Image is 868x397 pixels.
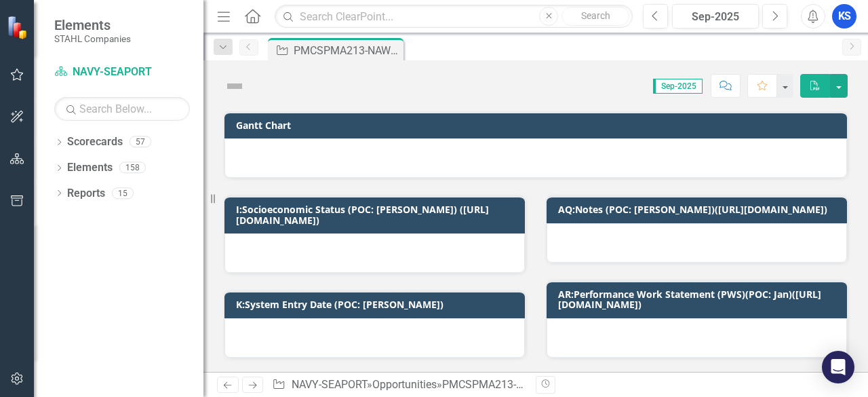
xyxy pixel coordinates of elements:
[236,299,518,309] h3: K:System Entry Date (POC: [PERSON_NAME])
[677,9,754,25] div: Sep-2025
[130,136,151,148] div: 57
[292,378,367,391] a: NAVY-SEAPORT
[275,5,633,29] input: Search ClearPoint...
[224,75,245,97] img: Not Defined
[581,10,610,21] span: Search
[54,33,131,44] small: STAHL Companies
[236,204,518,225] h3: I:Socioeconomic Status (POC: [PERSON_NAME]) ([URL][DOMAIN_NAME])
[119,162,146,174] div: 158
[822,351,854,383] div: Open Intercom Messenger
[294,42,400,59] div: PMCSPMA213-NAWC-231569 (PROGRAM MANAGEMENT CONTRACTOR SUPPORT PMA 213 (SEAPORT NXG))
[558,204,840,214] h3: AQ:Notes (POC: [PERSON_NAME])([URL][DOMAIN_NAME])
[372,378,437,391] a: Opportunities
[558,289,840,310] h3: AR:Performance Work Statement (PWS)(POC: Jan)([URL][DOMAIN_NAME])
[653,79,703,94] span: Sep-2025
[272,377,526,393] div: » »
[561,7,629,26] button: Search
[67,186,105,202] a: Reports
[67,160,113,176] a: Elements
[67,134,123,150] a: Scorecards
[112,187,134,199] div: 15
[236,120,840,130] h3: Gantt Chart
[54,97,190,121] input: Search Below...
[7,15,31,39] img: ClearPoint Strategy
[54,17,131,33] span: Elements
[832,4,856,29] button: KS
[672,4,759,29] button: Sep-2025
[54,64,190,80] a: NAVY-SEAPORT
